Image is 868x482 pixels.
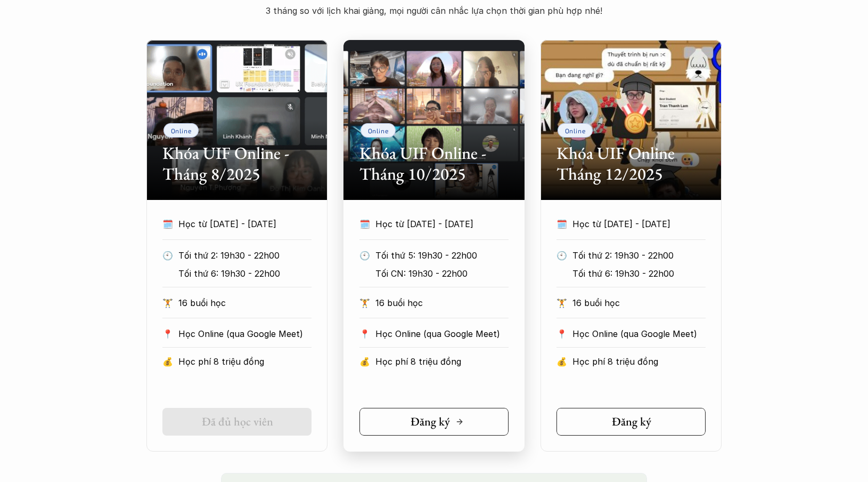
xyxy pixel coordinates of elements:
[359,143,509,184] h2: Khóa UIF Online - Tháng 10/2025
[359,295,370,311] p: 🏋️
[375,354,509,369] p: Học phí 8 triệu đồng
[375,216,509,232] p: Học từ [DATE] - [DATE]
[375,295,509,311] p: 16 buổi học
[162,329,173,339] p: 📍
[162,216,173,232] p: 🗓️
[572,266,721,282] p: Tối thứ 6: 19h30 - 22h00
[368,127,389,134] p: Online
[572,216,706,232] p: Học từ [DATE] - [DATE]
[411,415,450,429] h5: Đăng ký
[162,354,173,369] p: 💰
[556,216,567,232] p: 🗓️
[556,143,706,184] h2: Khóa UIF Online Tháng 12/2025
[572,326,706,342] p: Học Online (qua Google Meet)
[178,354,312,369] p: Học phí 8 triệu đồng
[178,266,327,282] p: Tối thứ 6: 19h30 - 22h00
[572,295,706,311] p: 16 buổi học
[556,295,567,311] p: 🏋️
[375,247,524,263] p: Tối thứ 5: 19h30 - 22h00
[162,247,173,263] p: 🕙
[359,408,509,436] a: Đăng ký
[556,247,567,263] p: 🕙
[178,326,312,342] p: Học Online (qua Google Meet)
[612,415,651,429] h5: Đăng ký
[565,127,586,134] p: Online
[202,415,273,429] h5: Đã đủ học viên
[556,329,567,339] p: 📍
[375,326,509,342] p: Học Online (qua Google Meet)
[572,354,706,369] p: Học phí 8 triệu đồng
[375,266,524,282] p: Tối CN: 19h30 - 22h00
[359,216,370,232] p: 🗓️
[162,295,173,311] p: 🏋️
[572,247,721,263] p: Tối thứ 2: 19h30 - 22h00
[359,329,370,339] p: 📍
[556,354,567,369] p: 💰
[178,295,312,311] p: 16 buổi học
[171,127,192,134] p: Online
[178,247,327,263] p: Tối thứ 2: 19h30 - 22h00
[359,354,370,369] p: 💰
[556,408,706,436] a: Đăng ký
[162,143,312,184] h2: Khóa UIF Online - Tháng 8/2025
[359,247,370,263] p: 🕙
[178,216,312,232] p: Học từ [DATE] - [DATE]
